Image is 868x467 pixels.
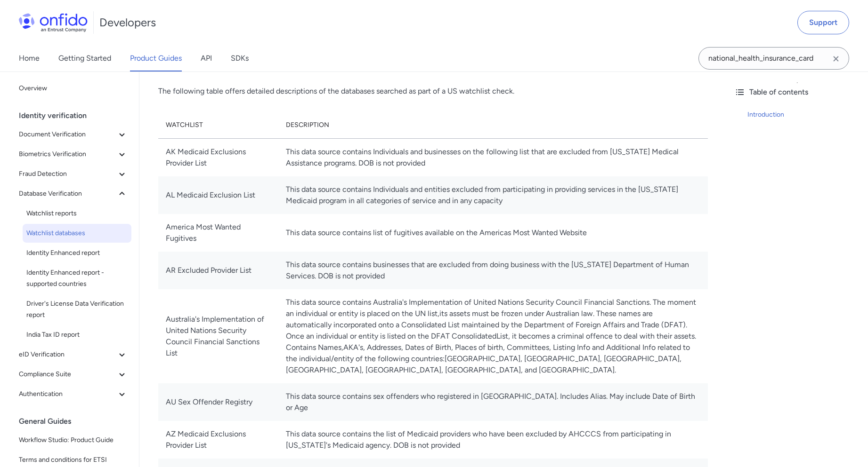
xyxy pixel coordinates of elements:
[26,247,128,259] span: Identity Enhanced report
[19,149,116,160] span: Biometrics Verification
[278,138,708,176] td: This data source contains Individuals and businesses on the following list that are excluded from...
[26,267,128,290] span: Identity Enhanced report - supported countries
[19,83,128,94] span: Overview
[19,188,116,199] span: Database Verification
[26,329,128,340] span: India Tax ID report
[15,431,131,450] a: Workflow Studio: Product Guide
[15,365,131,384] button: Compliance Suite
[797,11,849,34] a: Support
[15,125,131,144] button: Document Verification
[23,263,131,293] a: Identity Enhanced report - supported countries
[158,252,278,289] td: AR Excluded Provider List
[19,168,116,180] span: Fraud Detection
[231,45,249,71] a: SDKs
[278,252,708,289] td: This data source contains businesses that are excluded from doing business with the [US_STATE] De...
[19,45,40,71] a: Home
[734,87,860,98] div: Table of contents
[19,13,88,32] img: Onfido Logo
[201,45,212,71] a: API
[698,47,849,70] input: Onfido search input field
[99,15,156,30] h1: Developers
[278,214,708,252] td: This data source contains list of fugitives available on the Americas Most Wanted Website
[26,298,128,321] span: Driver's License Data Verification report
[158,421,278,459] td: AZ Medicaid Exclusions Provider List
[15,79,131,98] a: Overview
[158,289,278,383] td: Australia's Implementation of United Nations Security Council Financial Sanctions List
[278,421,708,459] td: This data source contains the list of Medicaid providers who have been excluded by AHCCCS from pa...
[158,86,708,97] p: The following table offers detailed descriptions of the databases searched as part of a US watchl...
[15,184,131,203] button: Database Verification
[15,145,131,164] button: Biometrics Verification
[19,435,128,446] span: Workflow Studio: Product Guide
[19,388,116,400] span: Authentication
[23,204,131,223] a: Watchlist reports
[15,345,131,364] button: eID Verification
[26,208,128,219] span: Watchlist reports
[23,244,131,262] a: Identity Enhanced report
[158,383,278,421] td: AU Sex Offender Registry
[19,412,135,431] div: General Guides
[26,228,128,239] span: Watchlist databases
[278,383,708,421] td: This data source contains sex offenders who registered in [GEOGRAPHIC_DATA]. Includes Alias. May ...
[23,325,131,344] a: India Tax ID report
[19,369,116,380] span: Compliance Suite
[19,129,116,140] span: Document Verification
[158,112,278,139] th: Watchlist
[158,176,278,214] td: AL Medicaid Exclusion List
[23,224,131,243] a: Watchlist databases
[278,112,708,139] th: Description
[130,45,182,71] a: Product Guides
[158,138,278,176] td: AK Medicaid Exclusions Provider List
[15,385,131,404] button: Authentication
[278,289,708,383] td: This data source contains Australia's Implementation of United Nations Security Council Financial...
[278,176,708,214] td: This data source contains Individuals and entities excluded from participating in providing servi...
[15,165,131,183] button: Fraud Detection
[747,109,860,120] a: Introduction
[830,53,842,64] svg: Clear search field button
[23,294,131,325] a: Driver's License Data Verification report
[58,45,111,71] a: Getting Started
[19,106,135,125] div: Identity verification
[158,214,278,252] td: America Most Wanted Fugitives
[19,349,116,360] span: eID Verification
